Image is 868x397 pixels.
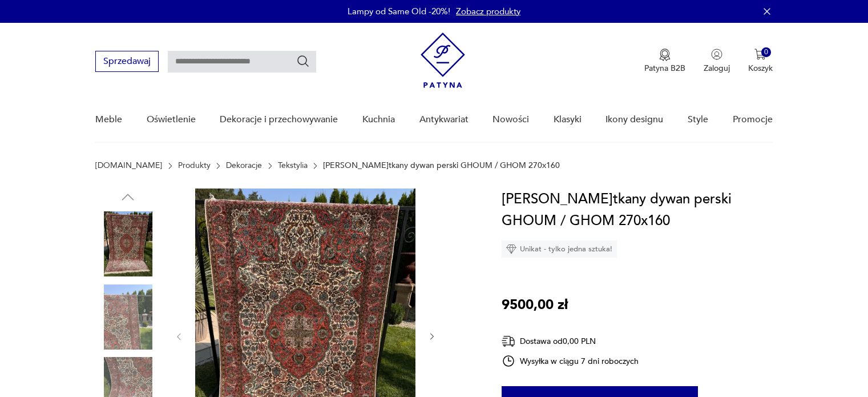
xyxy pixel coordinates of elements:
[502,294,568,316] p: 9500,00 zł
[748,63,773,74] p: Koszyk
[761,47,771,57] div: 0
[644,63,685,74] p: Patyna B2B
[348,6,450,17] p: Lampy od Same Old -20%!
[733,98,773,142] a: Promocje
[502,354,639,368] div: Wysyłka w ciągu 7 dni roboczych
[95,51,159,72] button: Sprzedawaj
[95,211,160,276] img: Zdjęcie produktu Jedwabny r.tkany dywan perski GHOUM / GHOM 270x160
[711,49,722,60] img: Ikonka użytkownika
[644,49,685,74] a: Ikona medaluPatyna B2B
[421,33,465,88] img: Patyna - sklep z meblami i dekoracjami vintage
[323,161,560,170] p: [PERSON_NAME]tkany dywan perski GHOUM / GHOM 270x160
[502,334,639,348] div: Dostawa od 0,00 PLN
[226,161,262,170] a: Dekoracje
[754,49,766,60] img: Ikona koszyka
[278,161,308,170] a: Tekstylia
[748,49,773,74] button: 0Koszyk
[554,98,582,142] a: Klasyki
[147,98,196,142] a: Oświetlenie
[659,49,671,61] img: Ikona medalu
[704,49,730,74] button: Zaloguj
[492,98,529,142] a: Nowości
[506,244,516,254] img: Ikona diamentu
[220,98,338,142] a: Dekoracje i przechowywanie
[456,6,520,17] a: Zobacz produkty
[419,98,469,142] a: Antykwariat
[502,240,617,258] div: Unikat - tylko jedna sztuka!
[95,161,162,170] a: [DOMAIN_NAME]
[502,189,773,232] h1: [PERSON_NAME]tkany dywan perski GHOUM / GHOM 270x160
[704,63,730,74] p: Zaloguj
[95,98,122,142] a: Meble
[362,98,395,142] a: Kuchnia
[605,98,663,142] a: Ikony designu
[178,161,211,170] a: Produkty
[95,58,159,66] a: Sprzedawaj
[688,98,708,142] a: Style
[644,49,685,74] button: Patyna B2B
[95,284,160,350] img: Zdjęcie produktu Jedwabny r.tkany dywan perski GHOUM / GHOM 270x160
[296,54,310,68] button: Szukaj
[502,334,515,348] img: Ikona dostawy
